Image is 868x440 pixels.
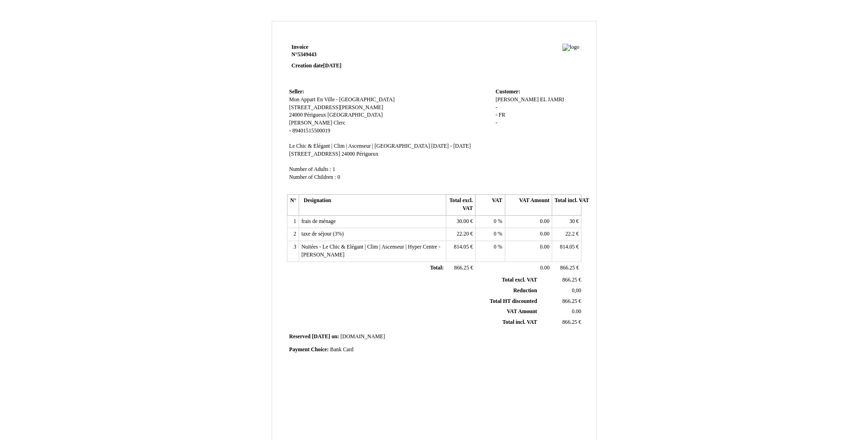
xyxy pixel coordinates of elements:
span: 0.00 [540,231,549,237]
td: € [539,275,583,285]
span: 814.05 [454,244,469,250]
td: € [446,262,475,275]
th: Designation [299,195,446,215]
span: taxe de séjour (3%) [301,231,344,237]
span: Périgueux [356,151,378,157]
span: Number of Children : [289,174,336,180]
span: Invoice [292,44,308,50]
span: Mon Appart En Ville - [GEOGRAPHIC_DATA] [289,97,395,103]
th: VAT Amount [505,195,552,215]
img: logo [562,44,580,52]
span: [DATE] [323,63,341,69]
span: 866.25 [560,265,575,271]
span: 24000 [341,151,355,157]
span: Seller: [289,89,304,95]
th: N° [287,195,299,215]
strong: Creation date [292,63,342,69]
span: 0.00 [540,218,549,224]
th: Total excl. VAT [446,195,475,215]
span: Customer: [496,89,520,95]
span: Total: [430,265,444,271]
span: - [496,120,497,126]
td: € [446,215,475,228]
td: € [446,228,475,241]
span: VAT Amount [507,309,537,315]
span: [STREET_ADDRESS] [289,151,340,157]
td: € [552,262,581,275]
strong: N° [292,51,403,59]
span: 30.00 [457,218,469,224]
td: 2 [287,228,299,241]
span: 0 [494,218,496,224]
span: Le Chic & Elégant | Clim | Ascenseur | [GEOGRAPHIC_DATA] [289,143,430,149]
td: % [476,215,505,228]
td: € [539,296,583,307]
td: € [552,215,581,228]
span: Clerc [333,120,345,126]
span: 866.25 [562,277,577,283]
span: 22.2 [565,231,574,237]
td: € [446,241,475,262]
span: 814.05 [560,244,575,250]
td: 1 [287,215,299,228]
span: on: [332,334,339,340]
span: 866.25 [454,265,469,271]
span: Bank Card [330,347,353,353]
span: [PERSON_NAME] [289,120,333,126]
span: [STREET_ADDRESS][PERSON_NAME] [289,105,384,111]
td: € [552,228,581,241]
span: 89401515500019 [292,128,330,134]
th: VAT [476,195,505,215]
span: - [496,112,497,118]
span: 0.00 [540,265,549,271]
span: 866.25 [562,319,577,325]
span: 22.20 [457,231,469,237]
span: 30 [569,218,575,224]
span: Total excl. VAT [502,277,537,283]
td: 3 [287,241,299,262]
span: Payment Choice: [289,347,329,353]
span: 0 [494,244,496,250]
span: [PERSON_NAME] [496,97,539,103]
td: € [539,317,583,328]
span: 0.00 [540,244,549,250]
span: Total incl. VAT [503,319,537,325]
span: Périgueux [304,112,326,118]
span: 24000 [289,112,303,118]
th: Total incl. VAT [552,195,581,215]
td: % [476,241,505,262]
span: - [289,128,291,134]
span: - [496,105,497,111]
span: Reserved [289,334,311,340]
span: Total HT discounted [489,298,537,304]
span: 0 [494,231,496,237]
span: 0,00 [572,288,581,294]
span: Nuitées - Le Chic & Elégant | Clim | Ascenseur | Hyper Centre - [PERSON_NAME] [301,244,440,258]
span: EL JAMRI [540,97,564,103]
span: [DATE] [312,334,330,340]
td: € [552,241,581,262]
span: 866.25 [562,298,577,304]
span: FR [499,112,505,118]
td: % [476,228,505,241]
span: [GEOGRAPHIC_DATA] [327,112,383,118]
span: 0.00 [572,309,581,315]
span: Number of Adults : [289,166,332,172]
span: frais de ménage [301,218,336,224]
span: 0 [337,174,340,180]
span: [DATE] - [DATE] [431,143,471,149]
span: Reduction [513,288,537,294]
span: 1 [333,166,335,172]
span: 5349443 [298,52,317,58]
span: [DOMAIN_NAME] [340,334,385,340]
